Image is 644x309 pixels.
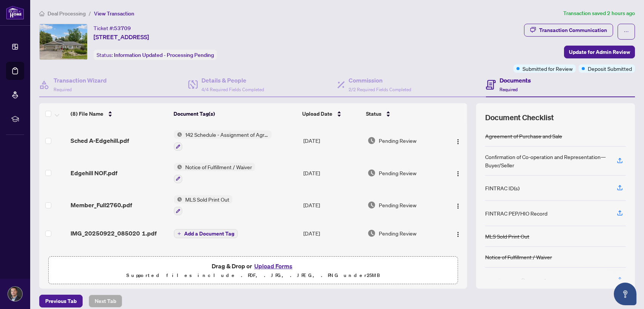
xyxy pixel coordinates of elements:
[485,209,547,217] div: FINTRAC PEP/HIO Record
[68,103,171,124] th: (8) File Name
[182,130,272,139] span: 142 Schedule - Assignment of Agreement of Purchase and Sale
[94,50,217,60] div: Status:
[89,295,122,307] button: Next Tab
[452,227,464,239] button: Logo
[89,9,91,18] li: /
[379,136,417,145] span: Pending Review
[212,261,295,271] span: Drag & Drop or
[39,11,45,16] span: home
[114,52,214,58] span: Information Updated - Processing Pending
[45,295,77,307] span: Previous Tab
[300,124,364,157] td: [DATE]
[302,110,332,118] span: Upload Date
[485,232,529,240] div: MLS Sold Print Out
[614,283,636,305] button: Open asap
[367,136,376,145] img: Document Status
[54,87,72,92] span: Required
[349,76,411,85] h4: Commission
[94,32,149,41] span: [STREET_ADDRESS]
[564,46,635,58] button: Update for Admin Review
[485,132,562,140] div: Agreement of Purchase and Sale
[379,229,417,237] span: Pending Review
[363,103,443,124] th: Status
[184,231,234,236] span: Add a Document Tag
[366,110,381,118] span: Status
[94,10,134,17] span: View Transaction
[500,76,531,85] h4: Documents
[367,169,376,177] img: Document Status
[8,287,22,301] img: Profile Icon
[182,163,255,171] span: Notice of Fulfillment / Waiver
[563,9,635,18] article: Transaction saved 2 hours ago
[174,130,182,139] img: Status Icon
[300,221,364,245] td: [DATE]
[94,24,131,32] div: Ticket #:
[452,199,464,211] button: Logo
[455,139,461,145] img: Logo
[71,168,117,177] span: Edgehill NOF.pdf
[48,10,86,17] span: Deal Processing
[485,184,520,192] div: FINTRAC ID(s)
[485,112,554,123] span: Document Checklist
[171,103,300,124] th: Document Tag(s)
[174,195,182,203] img: Status Icon
[53,271,453,280] p: Supported files include .PDF, .JPG, .JPEG, .PNG under 25 MB
[300,189,364,222] td: [DATE]
[500,87,518,92] span: Required
[201,87,264,92] span: 4/4 Required Fields Completed
[39,295,83,307] button: Previous Tab
[539,24,607,36] div: Transaction Communication
[177,232,181,236] span: plus
[71,136,129,145] span: Sched A-Edgehill.pdf
[252,261,295,271] button: Upload Forms
[174,229,238,238] button: Add a Document Tag
[455,203,461,209] img: Logo
[367,229,376,237] img: Document Status
[569,46,630,58] span: Update for Admin Review
[349,87,411,92] span: 2/2 Required Fields Completed
[49,257,458,285] span: Drag & Drop orUpload FormsSupported files include .PDF, .JPG, .JPEG, .PNG under25MB
[71,229,157,238] span: IMG_20250922_085020 1.pdf
[182,195,232,203] span: MLS Sold Print Out
[624,29,629,34] span: ellipsis
[379,169,417,177] span: Pending Review
[300,157,364,189] td: [DATE]
[379,201,417,209] span: Pending Review
[71,110,103,118] span: (8) File Name
[54,76,107,85] h4: Transaction Wizard
[174,195,232,216] button: Status IconMLS Sold Print Out
[523,64,573,73] span: Submitted for Review
[300,245,364,269] td: [DATE]
[524,24,613,37] button: Transaction Communication
[114,25,131,32] span: 53709
[367,201,376,209] img: Document Status
[174,163,182,171] img: Status Icon
[174,163,255,183] button: Status IconNotice of Fulfillment / Waiver
[455,171,461,177] img: Logo
[40,24,87,60] img: IMG-S12393326_1.jpg
[452,167,464,179] button: Logo
[485,153,608,169] div: Confirmation of Co-operation and Representation—Buyer/Seller
[71,200,132,210] span: Member_Full2760.pdf
[588,64,632,73] span: Deposit Submitted
[452,135,464,147] button: Logo
[299,103,363,124] th: Upload Date
[174,228,238,238] button: Add a Document Tag
[174,130,272,151] button: Status Icon142 Schedule - Assignment of Agreement of Purchase and Sale
[201,76,264,85] h4: Details & People
[6,6,24,20] img: logo
[485,253,552,261] div: Notice of Fulfillment / Waiver
[455,231,461,237] img: Logo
